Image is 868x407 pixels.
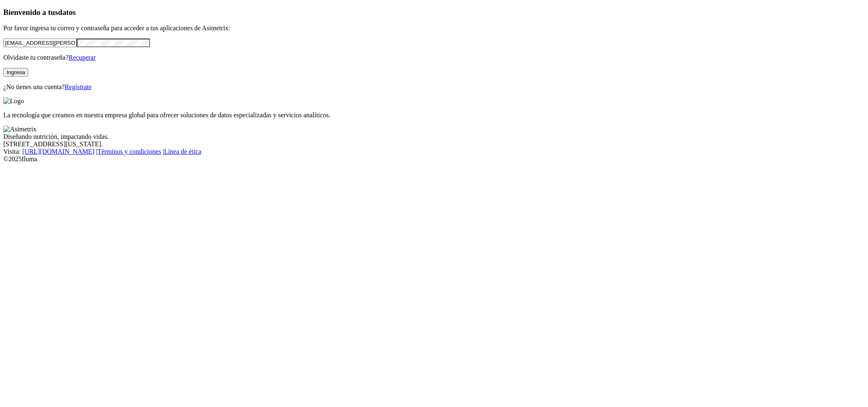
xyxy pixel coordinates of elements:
a: Línea de ética [164,148,201,155]
div: Diseñando nutrición, impactando vidas. [3,133,865,141]
h3: Bienvenido a tus [3,8,865,17]
p: Por favor ingresa tu correo y contraseña para acceder a tus aplicaciones de Asimetrix: [3,24,865,32]
img: Logo [3,97,24,105]
div: © 2025 Iluma [3,155,865,163]
p: La tecnología que creamos en nuestra empresa global para ofrecer soluciones de datos especializad... [3,111,865,119]
p: ¿No tienes una cuenta? [3,83,865,91]
a: Recuperar [68,54,96,61]
a: Términos y condiciones [97,148,161,155]
img: Asimetrix [3,126,36,133]
div: Visita : | | [3,148,865,155]
p: Olvidaste tu contraseña? [3,54,865,61]
div: [STREET_ADDRESS][US_STATE]. [3,141,865,148]
a: [URL][DOMAIN_NAME] [22,148,94,155]
a: Regístrate [65,83,92,90]
input: Tu correo [3,39,77,47]
span: datos [58,8,76,17]
button: Ingresa [3,68,28,77]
